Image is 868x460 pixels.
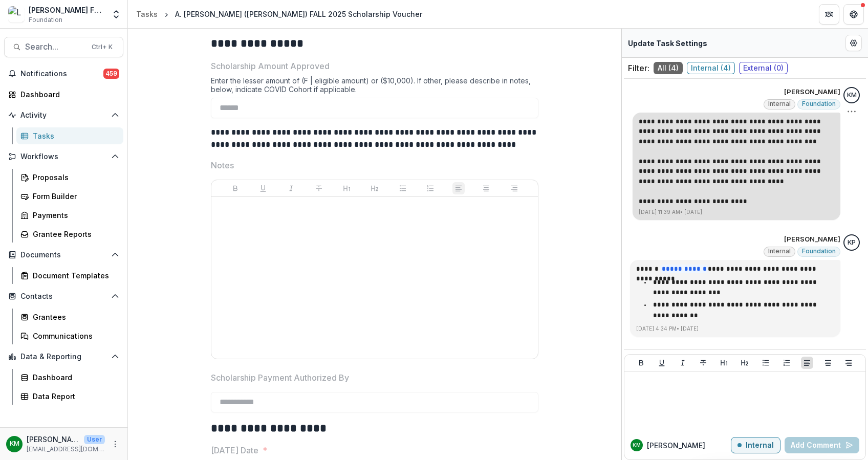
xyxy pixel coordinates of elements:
[842,357,855,369] button: Align Right
[33,331,115,341] div: Communications
[697,357,709,369] button: Strike
[313,182,325,194] button: Strike
[768,100,791,107] span: Internal
[424,182,437,194] button: Ordered List
[33,172,115,183] div: Proposals
[4,288,123,304] button: Open Contacts
[20,89,115,100] div: Dashboard
[175,9,422,19] div: A. [PERSON_NAME] ([PERSON_NAME]) FALL 2025 Scholarship Voucher
[452,182,465,194] button: Align Left
[211,159,234,171] p: Notes
[109,4,123,25] button: Open entity switcher
[16,369,123,386] a: Dashboard
[4,86,123,103] a: Dashboard
[647,440,705,451] p: [PERSON_NAME]
[16,226,123,243] a: Grantee Reports
[801,357,813,369] button: Align Left
[4,148,123,165] button: Open Workflows
[20,70,103,78] span: Notifications
[33,130,115,141] div: Tasks
[20,292,107,301] span: Contacts
[8,6,25,23] img: Lavelle Fund for the Blind
[4,65,123,82] button: Notifications459
[687,62,735,74] span: Internal ( 4 )
[29,5,105,15] div: [PERSON_NAME] Fund for the Blind
[780,357,793,369] button: Ordered List
[103,69,119,79] span: 459
[718,357,730,369] button: Heading 1
[822,357,834,369] button: Align Center
[16,127,123,144] a: Tasks
[16,388,123,405] a: Data Report
[656,357,668,369] button: Underline
[285,182,297,194] button: Italicize
[211,60,330,72] p: Scholarship Amount Approved
[636,325,834,333] p: [DATE] 4:34 PM • [DATE]
[639,208,834,216] p: [DATE] 11:39 AM • [DATE]
[257,182,269,194] button: Underline
[136,9,158,19] div: Tasks
[27,434,80,445] p: [PERSON_NAME]
[785,437,859,453] button: Add Comment
[4,37,123,57] button: Search...
[109,438,121,450] button: More
[16,169,123,186] a: Proposals
[10,441,19,447] div: Kate Morris
[628,38,707,49] p: Update Task Settings
[84,435,105,444] p: User
[211,76,538,98] div: Enter the lesser amount of (F | eligible amount) or ($10,000). If other, please describe in notes...
[843,4,864,25] button: Get Help
[4,247,123,263] button: Open Documents
[847,92,857,99] div: Kate Morris
[480,182,492,194] button: Align Center
[20,353,107,361] span: Data & Reporting
[341,182,353,194] button: Heading 1
[4,107,123,123] button: Open Activity
[16,207,123,224] a: Payments
[33,229,115,239] div: Grantee Reports
[16,188,123,205] a: Form Builder
[211,444,258,456] p: [DATE] Date
[739,357,751,369] button: Heading 2
[784,234,840,245] p: [PERSON_NAME]
[33,191,115,202] div: Form Builder
[20,251,107,259] span: Documents
[368,182,381,194] button: Heading 2
[397,182,409,194] button: Bullet List
[90,41,115,53] div: Ctrl + K
[229,182,242,194] button: Bold
[20,111,107,120] span: Activity
[677,357,689,369] button: Italicize
[759,357,772,369] button: Bullet List
[739,62,788,74] span: External ( 0 )
[654,62,683,74] span: All ( 4 )
[33,270,115,281] div: Document Templates
[633,443,641,448] div: Kate Morris
[16,309,123,325] a: Grantees
[132,7,426,21] nav: breadcrumb
[819,4,839,25] button: Partners
[29,15,62,25] span: Foundation
[768,248,791,255] span: Internal
[628,62,649,74] p: Filter:
[847,106,857,117] button: Options
[802,100,836,107] span: Foundation
[731,437,780,453] button: Internal
[132,7,162,21] a: Tasks
[33,372,115,383] div: Dashboard
[20,152,107,161] span: Workflows
[508,182,520,194] button: Align Right
[635,357,647,369] button: Bold
[33,312,115,322] div: Grantees
[4,348,123,365] button: Open Data & Reporting
[33,210,115,221] div: Payments
[848,239,856,246] div: Khanh Phan
[25,42,85,52] span: Search...
[16,327,123,344] a: Communications
[211,371,349,384] p: Scholarship Payment Authorized By
[845,35,862,51] button: Edit Form Settings
[16,267,123,284] a: Document Templates
[802,248,836,255] span: Foundation
[746,441,774,450] p: Internal
[27,445,105,454] p: [EMAIL_ADDRESS][DOMAIN_NAME]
